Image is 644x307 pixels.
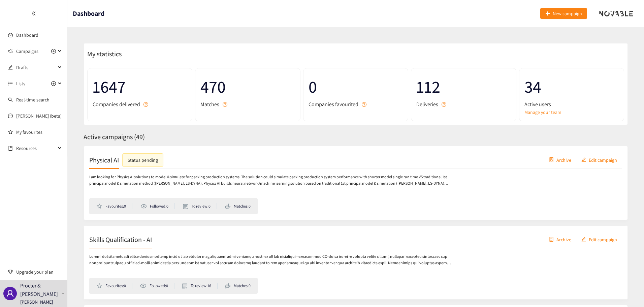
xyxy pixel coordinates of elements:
span: book [8,146,13,151]
span: Upgrade your plan [16,265,62,279]
span: Active users [524,100,551,109]
span: user [6,289,14,298]
span: Campaigns [16,44,38,58]
span: 0 [309,73,403,100]
span: Archive [556,236,571,243]
a: Manage your team [524,109,619,116]
a: Physical AIStatus pendingcontainerArchiveeditEdit campaignI am looking for Physics AI solutions t... [84,146,628,220]
p: I am looking for Physics AI solutions to model & simulate for packing production systems. The sol... [89,174,455,187]
span: Archive [556,156,571,163]
span: 34 [524,73,619,100]
span: edit [581,157,586,163]
span: My statistics [84,50,122,58]
iframe: Chat Widget [610,275,644,307]
span: Lists [16,77,25,90]
span: double-left [31,11,36,16]
h2: Physical AI [89,155,119,164]
a: Dashboard [16,32,38,38]
span: unordered-list [8,81,13,86]
li: To review: 16 [182,283,218,289]
span: Edit campaign [589,236,617,243]
button: containerArchive [544,234,576,245]
span: New campaign [553,10,582,17]
a: [PERSON_NAME] (beta) [16,113,62,119]
h2: Skills Qualification - AI [89,235,152,244]
span: Resources [16,142,56,155]
li: Favourites: 0 [96,203,132,209]
p: Loremi dol sitametc adi elitse doeiusmodtemp incid ut lab etdolor mag aliquaeni admi veniamqu nos... [89,253,455,266]
li: Matches: 0 [225,283,251,289]
span: Deliveries [416,100,438,109]
button: editEdit campaign [576,234,622,245]
span: question-circle [143,102,148,107]
span: Companies favourited [309,100,358,109]
button: plusNew campaign [540,8,587,19]
button: editEdit campaign [576,154,622,165]
span: container [549,237,554,242]
span: Drafts [16,61,56,74]
span: 112 [416,73,511,100]
li: To review: 0 [183,203,217,209]
span: Active campaigns ( 49 ) [84,132,145,141]
p: Procter & [PERSON_NAME] [20,281,59,298]
span: edit [8,65,13,70]
span: sound [8,49,13,54]
span: question-circle [223,102,227,107]
span: Companies delivered [93,100,140,109]
button: containerArchive [544,154,576,165]
a: Real-time search [16,97,50,103]
li: Matches: 0 [225,203,251,209]
span: plus [545,11,550,17]
li: Followed: 0 [140,203,175,209]
span: plus-circle [51,49,56,54]
span: plus-circle [51,81,56,86]
span: Matches [200,100,219,109]
span: 1647 [93,73,187,100]
span: edit [581,237,586,242]
span: trophy [8,270,13,274]
span: question-circle [362,102,366,107]
span: question-circle [442,102,446,107]
p: [PERSON_NAME] [20,298,53,306]
li: Followed: 0 [140,283,174,289]
div: Status pending [128,156,158,163]
li: Favourites: 0 [96,283,132,289]
span: 470 [200,73,295,100]
a: My favourites [16,125,62,139]
span: Edit campaign [589,156,617,163]
a: Skills Qualification - AIcontainerArchiveeditEdit campaignLoremi dol sitametc adi elitse doeiusmo... [84,225,628,300]
span: container [549,157,554,163]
